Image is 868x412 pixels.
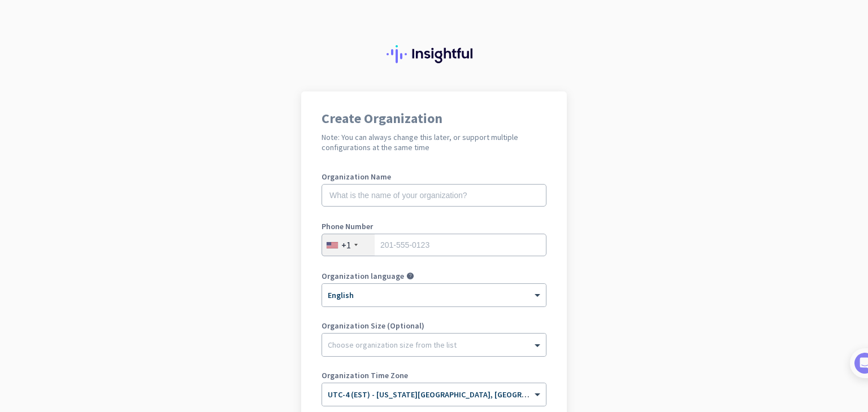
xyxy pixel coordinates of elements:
h2: Note: You can always change this later, or support multiple configurations at the same time [322,132,546,152]
label: Organization Name [322,173,546,181]
img: Insightful [387,45,481,63]
label: Organization Size (Optional) [322,322,546,330]
input: 201-555-0123 [322,234,546,256]
div: +1 [341,239,351,251]
input: What is the name of your organization? [322,184,546,207]
label: Organization Time Zone [322,371,546,379]
label: Organization language [322,272,404,280]
label: Phone Number [322,222,546,230]
i: help [406,272,414,280]
h1: Create Organization [322,112,546,125]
